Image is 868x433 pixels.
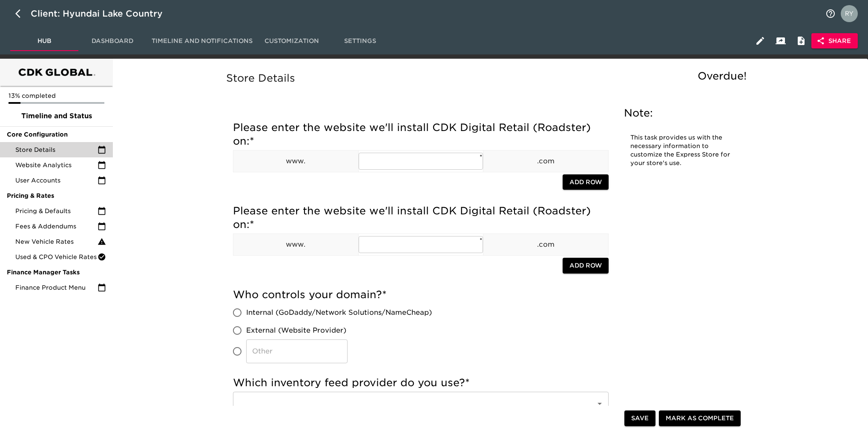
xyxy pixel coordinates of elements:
h5: Note: [624,106,739,120]
img: Profile [841,5,858,22]
span: Finance Product Menu [15,283,98,292]
span: New Vehicle Rates [15,237,98,246]
span: Add Row [569,260,602,271]
button: Open [594,398,606,410]
span: Customization [263,36,321,46]
span: Mark as Complete [666,413,734,424]
button: Share [811,33,858,49]
p: www. [233,239,358,250]
span: Pricing & Rates [7,191,106,200]
p: .com [483,239,608,250]
span: Hub [15,36,73,46]
h5: Please enter the website we'll install CDK Digital Retail (Roadster) on: [233,204,609,231]
span: Fees & Addendums [15,222,98,231]
h5: Store Details [226,71,751,85]
button: notifications [820,3,841,24]
button: Client View [770,31,791,51]
span: Save [631,413,649,424]
h5: Please enter the website we'll install CDK Digital Retail (Roadster) on: [233,121,609,148]
button: Edit Hub [750,31,770,51]
span: Timeline and Notifications [152,36,253,46]
span: Website Analytics [15,161,98,169]
p: This task provides us with the necessary information to customize the Express Store for your stor... [630,134,733,168]
span: Finance Manager Tasks [7,268,106,276]
input: Other [246,339,348,363]
span: User Accounts [15,176,98,185]
span: Pricing & Defaults [15,207,98,215]
p: .com [483,156,608,166]
span: Timeline and Status [7,111,106,121]
h5: Which inventory feed provider do you use? [233,376,609,390]
button: Internal Notes and Comments [791,31,811,51]
button: Add Row [563,258,609,273]
span: Settings [331,36,389,46]
span: Internal (GoDaddy/Network Solutions/NameCheap) [246,308,432,318]
span: Dashboard [83,36,141,46]
span: Core Configuration [7,130,106,139]
span: Share [818,36,851,46]
div: Client: Hyundai Lake Country [31,7,175,20]
button: Mark as Complete [659,411,741,427]
p: www. [233,156,358,166]
p: 13% completed [9,91,104,100]
span: Used & CPO Vehicle Rates [15,253,98,261]
span: Overdue! [698,70,747,82]
button: Add Row [563,174,609,190]
button: Save [624,411,655,427]
span: Store Details [15,145,98,154]
span: Add Row [569,177,602,188]
h5: Who controls your domain? [233,288,609,302]
span: External (Website Provider) [246,325,346,336]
